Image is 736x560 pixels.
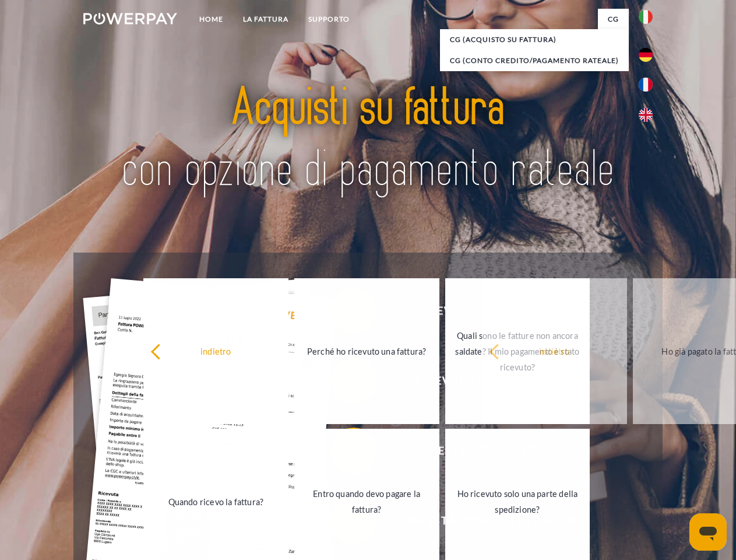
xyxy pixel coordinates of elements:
[689,513,727,551] iframe: Pulsante per aprire la finestra di messaggistica
[598,9,629,30] a: CG
[189,9,233,30] a: Home
[452,327,583,374] div: Quali sono le fatture non ancora saldate? Il mio pagamento è stato ricevuto?
[83,13,177,24] img: logo-powerpay-white.svg
[150,343,281,359] div: indietro
[440,29,629,50] a: CG (Acquisto su fattura)
[445,278,590,424] a: Quali sono le fatture non ancora saldate? Il mio pagamento è stato ricevuto?
[111,56,625,223] img: title-powerpay_it.svg
[298,9,360,30] a: Supporto
[639,48,653,62] img: de
[440,50,629,71] a: CG (Conto Credito/Pagamento rateale)
[639,108,653,122] img: en
[233,9,298,30] a: LA FATTURA
[150,494,281,509] div: Quando ricevo la fattura?
[639,78,653,92] img: fr
[452,486,583,517] div: Ho ricevuto solo una parte della spedizione?
[489,343,620,359] div: indietro
[301,343,432,359] div: Perché ho ricevuto una fattura?
[639,10,653,24] img: it
[301,486,432,517] div: Entro quando devo pagare la fattura?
